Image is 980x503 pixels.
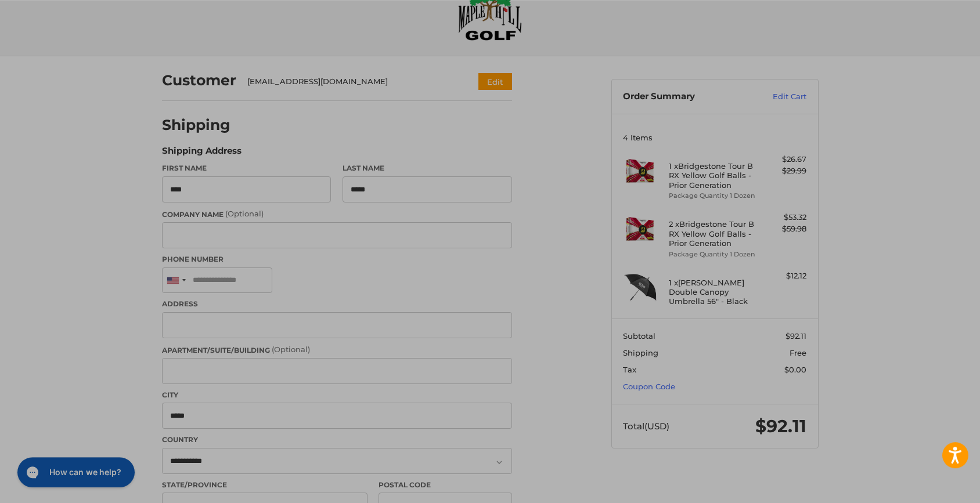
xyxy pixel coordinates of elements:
[343,163,512,173] label: Last Name
[755,415,806,437] span: $92.11
[379,480,512,490] label: Postal Code
[162,254,512,265] label: Phone Number
[669,191,758,201] li: Package Quantity 1 Dozen
[669,278,758,306] h4: 1 x [PERSON_NAME] Double Canopy Umbrella 56" - Black
[761,154,806,165] div: $26.67
[761,212,806,223] div: $53.32
[748,91,806,103] a: Edit Cart
[162,116,230,134] h2: Shipping
[162,144,242,163] legend: Shipping Address
[623,91,748,103] h3: Order Summary
[623,421,669,432] span: Total (USD)
[163,268,189,293] div: United States: +1
[623,382,675,391] a: Coupon Code
[272,345,310,354] small: (Optional)
[623,348,658,357] span: Shipping
[162,390,512,400] label: City
[786,331,806,341] span: $92.11
[784,365,806,374] span: $0.00
[761,165,806,177] div: $29.99
[623,365,636,374] span: Tax
[669,219,758,248] h4: 2 x Bridgestone Tour B RX Yellow Golf Balls - Prior Generation
[162,71,236,89] h2: Customer
[623,331,655,341] span: Subtotal
[669,161,758,190] h4: 1 x Bridgestone Tour B RX Yellow Golf Balls - Prior Generation
[761,270,806,282] div: $12.12
[162,163,332,173] label: First Name
[790,348,806,357] span: Free
[623,133,806,142] h3: 4 Items
[162,480,368,490] label: State/Province
[761,223,806,235] div: $59.98
[478,73,512,90] button: Edit
[162,344,512,356] label: Apartment/Suite/Building
[162,435,512,445] label: Country
[12,453,139,491] iframe: Gorgias live chat messenger
[247,76,456,88] div: [EMAIL_ADDRESS][DOMAIN_NAME]
[162,208,512,220] label: Company Name
[669,249,758,259] li: Package Quantity 1 Dozen
[225,209,264,218] small: (Optional)
[162,299,512,309] label: Address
